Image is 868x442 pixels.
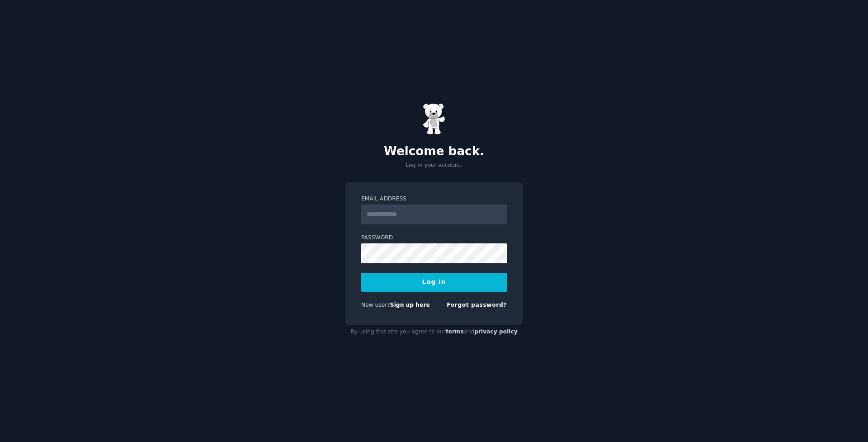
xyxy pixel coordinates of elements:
label: Password [361,234,507,242]
a: privacy policy [474,328,518,335]
a: terms [446,328,464,335]
div: By using this site you agree to our and [345,325,523,339]
label: Email Address [361,195,507,203]
button: Log In [361,273,507,292]
a: Forgot password? [447,302,507,308]
span: New user? [361,302,390,308]
img: Gummy Bear [423,103,445,135]
h2: Welcome back. [345,144,523,159]
a: Sign up here [390,302,430,308]
p: Log in your account. [345,162,523,170]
